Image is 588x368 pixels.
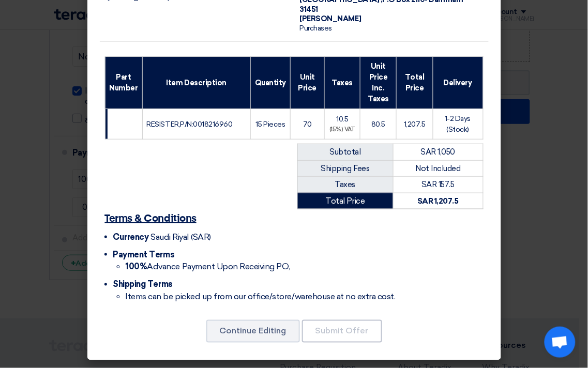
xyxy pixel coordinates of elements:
strong: SAR 1,207.5 [417,196,459,206]
td: Shipping Fees [297,160,393,177]
span: RESISTER,P/N:0018216960 [147,120,233,129]
div: Open chat [545,327,576,358]
span: 10.5 [337,115,349,124]
span: 15 Pieces [256,120,285,129]
div: (15%) VAT [329,126,356,134]
span: Shipping Terms [113,280,173,289]
span: Currency [113,232,149,242]
button: Continue Editing [206,320,300,343]
td: SAR 1,050 [393,144,483,161]
th: Taxes [324,57,360,109]
span: 1-2 Days (Stock) [445,114,471,134]
td: Taxes [297,177,393,193]
td: Subtotal [297,144,393,161]
strong: 100% [126,262,147,272]
span: Saudi Riyal (SAR) [150,232,211,242]
span: Not Included [416,164,461,173]
span: [PERSON_NAME] [300,14,361,23]
span: Advance Payment Upon Receiving PO, [126,262,291,272]
button: Submit Offer [302,320,382,343]
th: Total Price [397,57,433,109]
span: SAR 157.5 [421,180,455,189]
th: Part Number [105,57,142,109]
span: Purchases [300,24,333,33]
th: Quantity [251,57,291,109]
td: Total Price [297,193,393,209]
li: Items can be picked up from our office/store/warehouse at no extra cost. [126,291,484,303]
th: Delivery [433,57,483,109]
th: Unit Price [291,57,325,109]
span: 80.5 [371,120,385,129]
th: Unit Price Inc. Taxes [360,57,397,109]
th: Item Description [142,57,250,109]
span: 70 [303,120,312,129]
u: Terms & Conditions [105,213,197,224]
span: 1,207.5 [404,120,426,129]
span: Payment Terms [113,250,175,259]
